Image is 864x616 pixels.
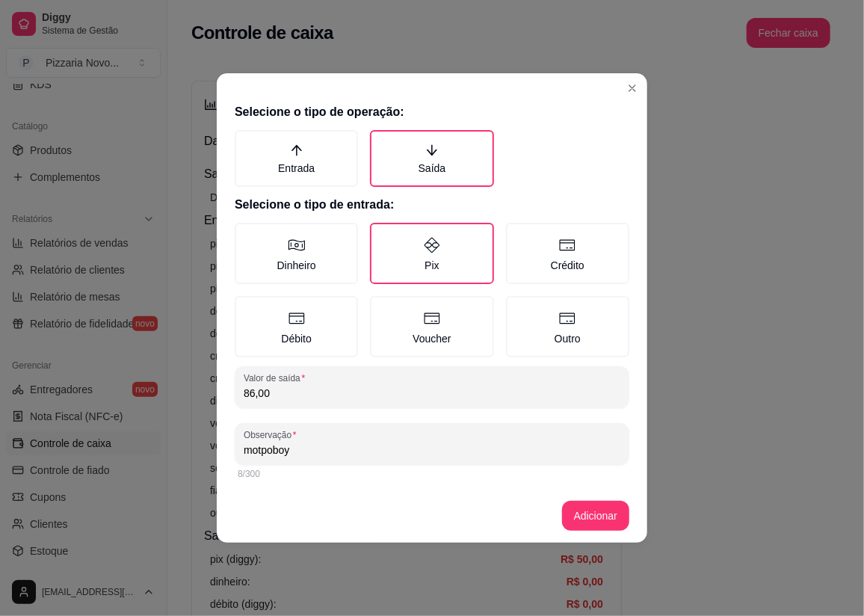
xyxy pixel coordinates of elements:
span: arrow-down [425,144,439,157]
h2: Selecione o tipo de operação: [235,103,629,121]
label: Voucher [370,296,493,357]
div: 8/300 [238,468,626,480]
label: Observação [244,428,301,441]
input: Observação [244,443,620,458]
label: Entrada [235,130,358,187]
button: Close [620,76,644,100]
label: Crédito [506,223,629,284]
label: Saída [370,130,493,187]
label: Pix [370,223,493,284]
label: Dinheiro [235,223,358,284]
label: Valor de saída [244,372,310,384]
span: arrow-up [290,144,303,157]
label: Outro [506,296,629,357]
label: Débito [235,296,358,357]
button: Adicionar [562,501,629,531]
h2: Selecione o tipo de entrada: [235,196,629,214]
input: Valor de saída [244,386,620,401]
